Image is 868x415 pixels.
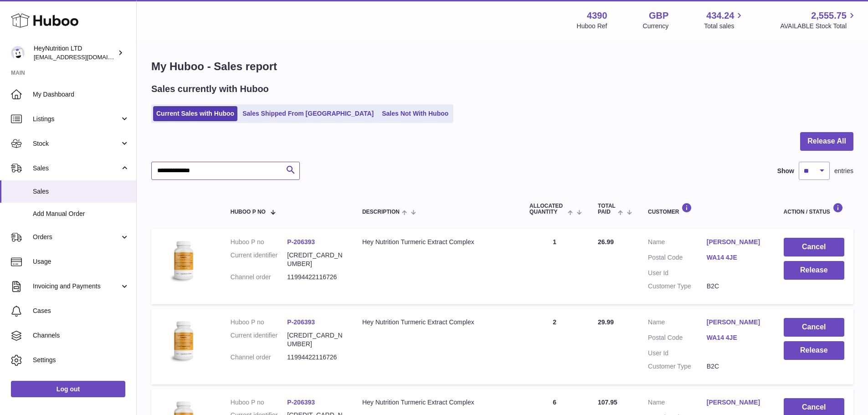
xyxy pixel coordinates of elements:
[520,229,589,304] td: 1
[33,307,129,315] span: Cases
[287,331,344,348] dd: [CREDIT_CARD_NUMBER]
[11,46,25,60] img: info@heynutrition.com
[529,203,565,215] span: ALLOCATED Quantity
[287,399,315,406] a: P-206393
[231,273,288,282] dt: Channel order
[362,209,400,215] span: Description
[784,238,844,256] button: Cancel
[777,167,794,175] label: Show
[34,44,116,61] div: HeyNutrition LTD
[520,309,589,384] td: 2
[784,261,844,280] button: Release
[648,349,707,358] dt: User Id
[231,251,288,268] dt: Current identifier
[800,132,853,151] button: Release All
[11,381,125,397] a: Log out
[33,356,129,364] span: Settings
[287,353,344,362] dd: 11994422116726
[33,257,129,266] span: Usage
[160,238,206,283] img: 43901725567759.jpeg
[648,333,707,344] dt: Postal Code
[160,318,206,364] img: 43901725567759.jpeg
[648,362,707,371] dt: Customer Type
[649,10,668,22] strong: GBP
[362,318,511,327] div: Hey Nutrition Turmeric Extract Complex
[379,106,452,121] a: Sales Not With Huboo
[706,10,734,22] span: 434.24
[231,353,288,362] dt: Channel order
[239,106,377,121] a: Sales Shipped From [GEOGRAPHIC_DATA]
[784,203,844,215] div: Action / Status
[33,331,129,340] span: Channels
[287,318,315,326] a: P-206393
[784,341,844,360] button: Release
[34,53,134,61] span: [EMAIL_ADDRESS][DOMAIN_NAME]
[707,318,765,327] a: [PERSON_NAME]
[780,10,857,31] a: 2,555.75 AVAILABLE Stock Total
[362,238,511,246] div: Hey Nutrition Turmeric Extract Complex
[33,233,120,241] span: Orders
[707,362,765,371] dd: B2C
[648,318,707,329] dt: Name
[33,90,129,99] span: My Dashboard
[707,238,765,246] a: [PERSON_NAME]
[648,282,707,291] dt: Customer Type
[707,282,765,291] dd: B2C
[33,164,120,173] span: Sales
[151,59,853,74] h1: My Huboo - Sales report
[577,22,607,31] div: Huboo Ref
[598,203,616,215] span: Total paid
[780,22,857,31] span: AVAILABLE Stock Total
[648,253,707,264] dt: Postal Code
[33,115,120,123] span: Listings
[33,187,129,196] span: Sales
[598,318,614,326] span: 29.99
[648,238,707,249] dt: Name
[33,210,129,218] span: Add Manual Order
[231,238,288,246] dt: Huboo P no
[648,203,765,215] div: Customer
[704,22,745,31] span: Total sales
[153,106,237,121] a: Current Sales with Huboo
[598,399,617,406] span: 107.95
[231,331,288,348] dt: Current identifier
[784,318,844,337] button: Cancel
[33,139,120,148] span: Stock
[287,273,344,282] dd: 11994422116726
[811,10,847,22] span: 2,555.75
[287,251,344,268] dd: [CREDIT_CARD_NUMBER]
[151,83,269,95] h2: Sales currently with Huboo
[648,398,707,409] dt: Name
[707,398,765,407] a: [PERSON_NAME]
[648,269,707,277] dt: User Id
[362,398,511,407] div: Hey Nutrition Turmeric Extract Complex
[33,282,120,291] span: Invoicing and Payments
[707,333,765,342] a: WA14 4JE
[643,22,669,31] div: Currency
[704,10,745,31] a: 434.24 Total sales
[231,398,288,407] dt: Huboo P no
[834,167,853,175] span: entries
[707,253,765,262] a: WA14 4JE
[231,318,288,327] dt: Huboo P no
[598,238,614,246] span: 26.99
[231,209,266,215] span: Huboo P no
[587,10,607,22] strong: 4390
[287,238,315,246] a: P-206393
